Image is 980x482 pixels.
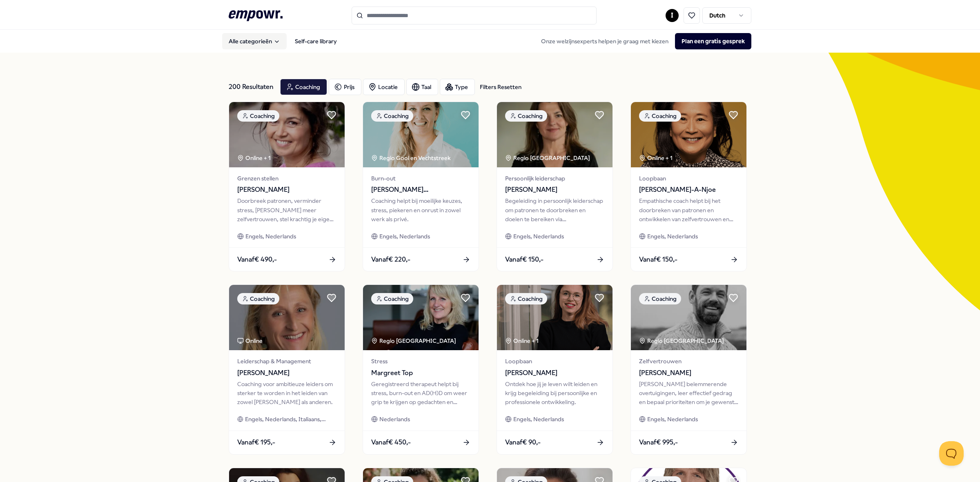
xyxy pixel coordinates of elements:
img: package image [229,285,345,350]
button: Type [440,79,475,95]
a: package imageCoachingOnlineLeiderschap & Management[PERSON_NAME]Coaching voor ambitieuze leiders ... [229,284,345,454]
span: Engels, Nederlands [647,232,698,241]
div: Empathische coach helpt bij het doorbreken van patronen en ontwikkelen van zelfvertrouwen en inne... [639,196,738,224]
span: Zelfvertrouwen [639,357,738,366]
a: package imageCoachingRegio [GEOGRAPHIC_DATA] Persoonlijk leiderschap[PERSON_NAME]Begeleiding in p... [497,102,613,271]
div: Coaching voor ambitieuze leiders om sterker te worden in het leiden van zowel [PERSON_NAME] als a... [237,380,336,407]
span: Leiderschap & Management [237,357,336,366]
a: package imageCoachingOnline + 1Loopbaan[PERSON_NAME]Ontdek hoe jij je leven wilt leiden en krijg ... [497,284,613,454]
img: package image [363,102,479,167]
div: Coaching [371,110,413,122]
img: package image [631,102,746,167]
button: Coaching [280,79,327,95]
div: Coaching [371,293,413,304]
div: Filters Resetten [480,82,521,91]
button: Prijs [329,79,361,95]
img: package image [497,102,612,167]
div: Coaching [639,110,681,122]
div: [PERSON_NAME] belemmerende overtuigingen, leer effectief gedrag en bepaal prioriteiten om je gewe... [639,380,738,407]
div: Coaching [505,293,547,304]
button: Alle categorieën [222,33,287,49]
img: package image [631,285,746,350]
input: Search for products, categories or subcategories [352,7,597,24]
span: [PERSON_NAME] [639,368,738,378]
div: Regio [GEOGRAPHIC_DATA] [639,336,725,345]
img: package image [363,285,479,350]
a: package imageCoachingRegio [GEOGRAPHIC_DATA] StressMargreet TopGeregistreerd therapeut helpt bij ... [363,284,479,454]
span: [PERSON_NAME] [505,368,604,378]
span: Vanaf € 995,- [639,437,678,448]
button: Plan een gratis gesprek [675,33,751,49]
iframe: Help Scout Beacon - Open [939,441,964,466]
span: Vanaf € 90,- [505,437,541,448]
span: Engels, Nederlands [245,232,296,241]
div: 200 Resultaten [229,79,274,95]
a: package imageCoachingRegio Gooi en Vechtstreek Burn-out[PERSON_NAME][GEOGRAPHIC_DATA]Coaching hel... [363,102,479,271]
div: Online + 1 [639,153,673,162]
button: I [666,9,679,22]
span: Engels, Nederlands [647,415,698,424]
div: Coaching [237,293,279,304]
a: Self-care library [288,33,343,49]
span: Persoonlijk leiderschap [505,174,604,183]
nav: Main [222,33,343,49]
div: Online + 1 [505,336,539,345]
div: Doorbreek patronen, verminder stress, [PERSON_NAME] meer zelfvertrouwen, stel krachtig je eigen g... [237,196,336,224]
span: [PERSON_NAME][GEOGRAPHIC_DATA] [371,184,470,195]
span: [PERSON_NAME] [237,184,336,195]
span: Engels, Nederlands [379,232,430,241]
span: Grenzen stellen [237,174,336,183]
div: Coaching [505,110,547,122]
button: Taal [406,79,438,95]
span: Vanaf € 150,- [505,254,543,265]
div: Onze welzijnsexperts helpen je graag met kiezen [535,33,751,49]
div: Coaching [639,293,681,304]
span: Margreet Top [371,368,470,378]
div: Geregistreerd therapeut helpt bij stress, burn-out en AD(H)D om weer grip te krijgen op gedachten... [371,380,470,407]
span: Engels, Nederlands, Italiaans, Zweeds [245,415,336,424]
span: Engels, Nederlands [513,232,564,241]
span: [PERSON_NAME] [505,184,604,195]
div: Coaching helpt bij moeilijke keuzes, stress, piekeren en onrust in zowel werk als privé. [371,196,470,224]
span: Loopbaan [505,357,604,366]
a: package imageCoachingOnline + 1Grenzen stellen[PERSON_NAME]Doorbreek patronen, verminder stress, ... [229,102,345,271]
div: Ontdek hoe jij je leven wilt leiden en krijg begeleiding bij persoonlijke en professionele ontwik... [505,380,604,407]
div: Regio [GEOGRAPHIC_DATA] [371,336,457,345]
span: Vanaf € 195,- [237,437,275,448]
div: Coaching [237,110,279,122]
div: Begeleiding in persoonlijk leiderschap om patronen te doorbreken en doelen te bereiken via bewust... [505,196,604,224]
span: [PERSON_NAME]-A-Njoe [639,184,738,195]
span: Nederlands [379,415,410,424]
button: Locatie [363,79,405,95]
span: Vanaf € 490,- [237,254,277,265]
img: package image [229,102,345,167]
div: Regio [GEOGRAPHIC_DATA] [505,153,591,162]
a: package imageCoachingRegio [GEOGRAPHIC_DATA] Zelfvertrouwen[PERSON_NAME][PERSON_NAME] belemmerend... [630,284,747,454]
div: Online + 1 [237,153,271,162]
span: Vanaf € 220,- [371,254,410,265]
a: package imageCoachingOnline + 1Loopbaan[PERSON_NAME]-A-NjoeEmpathische coach helpt bij het doorbr... [630,102,747,271]
span: Loopbaan [639,174,738,183]
span: Vanaf € 450,- [371,437,411,448]
span: Stress [371,357,470,366]
span: Burn-out [371,174,470,183]
img: package image [497,285,612,350]
div: Online [237,336,263,345]
span: Engels, Nederlands [513,415,564,424]
span: [PERSON_NAME] [237,368,336,378]
div: Regio Gooi en Vechtstreek [371,153,452,162]
span: Vanaf € 150,- [639,254,677,265]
